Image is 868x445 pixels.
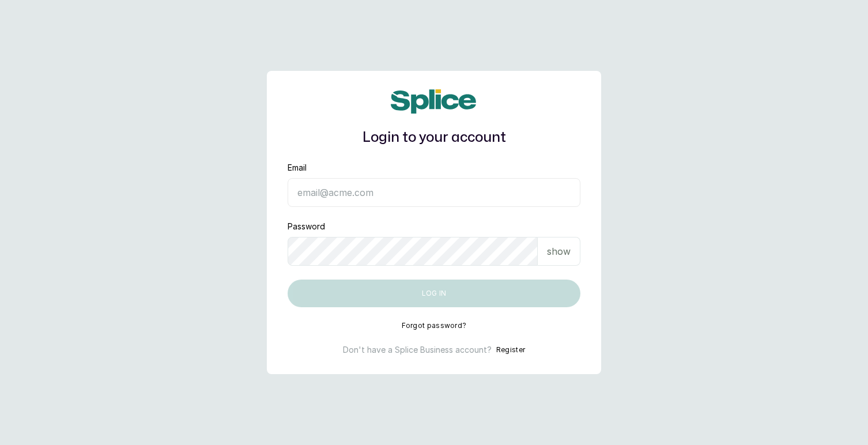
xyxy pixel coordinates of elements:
[288,127,580,148] h1: Login to your account
[343,344,492,356] p: Don't have a Splice Business account?
[402,321,467,330] button: Forgot password?
[547,244,571,258] p: show
[288,280,580,307] button: Log in
[496,344,525,356] button: Register
[288,178,580,207] input: email@acme.com
[288,221,325,232] label: Password
[288,162,307,174] label: Email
